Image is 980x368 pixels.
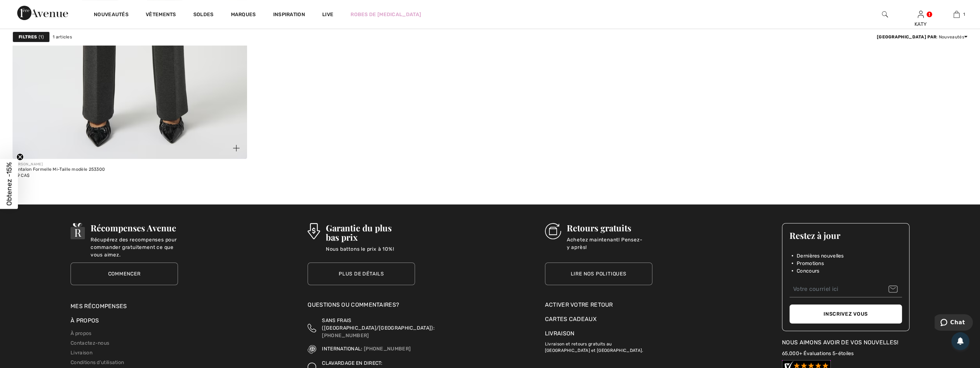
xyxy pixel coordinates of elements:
[17,6,68,20] img: 1ère Avenue
[71,316,178,329] div: À propos
[877,34,936,39] strong: [GEOGRAPHIC_DATA] par
[882,10,888,19] img: recherche
[326,245,415,260] p: Nous battons le prix à 10%!
[954,10,960,19] img: Mon panier
[790,231,902,240] h3: Restez à jour
[903,20,938,28] div: KATY
[193,11,214,19] a: Soldes
[782,338,909,347] div: Nous aimons avoir de vos nouvelles!
[545,330,575,337] a: Livraison
[71,350,92,356] a: Livraison
[322,346,362,352] span: INTERNATIONAL:
[364,346,411,352] a: [PHONE_NUMBER]
[16,154,24,161] button: Close teaser
[963,11,965,18] span: 1
[918,11,924,18] a: Se connecter
[308,301,415,313] div: Questions ou commentaires?
[19,34,37,40] strong: Filtres
[39,34,44,40] span: 1
[322,360,382,366] span: CLAVARDAGE EN DIRECT:
[308,317,316,339] img: Sans Frais (Canada/EU)
[918,10,924,19] img: Mes infos
[273,11,305,19] span: Inspiration
[545,301,652,309] a: Activer votre retour
[782,350,854,357] a: 65,000+ Évaluations 5-étoiles
[790,305,902,324] button: Inscrivez vous
[790,281,902,297] input: Votre courriel ici
[567,236,652,250] p: Achetez maintenant! Pensez-y après!
[13,173,29,178] span: 129 CA$
[797,260,824,267] span: Promotions
[94,11,129,19] a: Nouveautés
[797,252,844,260] span: Dernières nouvelles
[326,223,415,242] h3: Garantie du plus bas prix
[308,263,415,285] a: Plus de détails
[308,223,320,239] img: Garantie du plus bas prix
[231,11,256,19] a: Marques
[322,11,333,18] a: Live
[877,34,967,40] div: : Nouveautés
[53,34,72,40] span: 1 articles
[545,315,652,324] a: Cartes Cadeaux
[13,162,105,167] div: [PERSON_NAME]
[71,223,85,239] img: Récompenses Avenue
[13,167,105,172] div: Pantalon Formelle Mi-Taille modèle 253300
[233,145,240,151] img: plus_v2.svg
[545,223,561,239] img: Retours gratuits
[71,263,178,285] a: Commencer
[322,332,369,339] a: [PHONE_NUMBER]
[322,317,434,331] span: SANS FRAIS ([GEOGRAPHIC_DATA]/[GEOGRAPHIC_DATA]):
[71,359,124,365] a: Conditions d'utilisation
[71,340,109,346] a: Contactez-nous
[91,236,178,250] p: Récupérez des recompenses pour commander gratuitement ce que vous aimez.
[935,314,973,332] iframe: Ouvre un widget dans lequel vous pouvez chatter avec l’un de nos agents
[567,223,652,232] h3: Retours gratuits
[545,338,652,354] p: Livraison et retours gratuits au [GEOGRAPHIC_DATA] et [GEOGRAPHIC_DATA].
[71,330,91,336] a: À propos
[797,267,819,275] span: Concours
[5,162,13,206] span: Obtenez -15%
[146,11,176,19] a: Vêtements
[91,223,178,232] h3: Récompenses Avenue
[71,303,127,310] a: Mes récompenses
[351,11,421,18] a: Robes de [MEDICAL_DATA]
[308,345,316,354] img: International
[545,263,652,285] a: Lire nos politiques
[939,10,974,19] a: 1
